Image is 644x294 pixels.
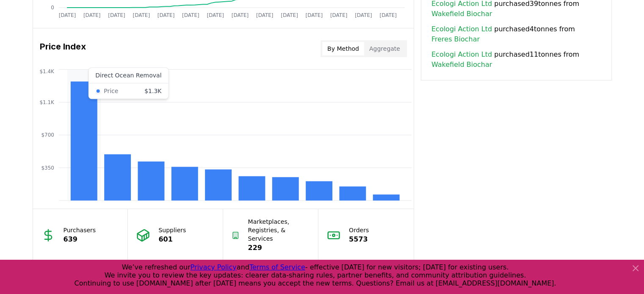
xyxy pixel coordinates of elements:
span: purchased 4 tonnes from [431,24,601,44]
button: By Method [322,42,364,55]
a: Ecologi Action Ltd [431,49,492,60]
a: Wakefield Biochar [431,9,492,19]
tspan: [DATE] [355,12,372,18]
p: 601 [158,234,186,245]
p: Orders [349,226,369,234]
tspan: [DATE] [305,12,323,18]
p: Suppliers [158,226,186,234]
p: 5573 [349,234,369,245]
tspan: $1.1K [39,99,55,105]
p: Marketplaces, Registries, & Services [248,217,310,243]
tspan: [DATE] [281,12,298,18]
tspan: [DATE] [108,12,125,18]
p: 639 [64,234,96,245]
tspan: [DATE] [379,12,397,18]
tspan: [DATE] [182,12,199,18]
tspan: [DATE] [58,12,76,18]
p: Purchasers [64,226,96,234]
tspan: $350 [41,165,54,171]
span: purchased 11 tonnes from [431,49,601,70]
tspan: [DATE] [231,12,249,18]
a: Ecologi Action Ltd [431,24,492,34]
tspan: $700 [41,132,54,138]
tspan: [DATE] [330,12,348,18]
p: 229 [248,243,310,253]
h3: Price Index [40,40,86,57]
tspan: [DATE] [256,12,274,18]
tspan: [DATE] [133,12,150,18]
tspan: $1.4K [39,68,55,74]
tspan: [DATE] [157,12,174,18]
a: Wakefield Biochar [431,60,492,70]
tspan: [DATE] [207,12,224,18]
a: Freres Biochar [431,34,480,44]
tspan: 0 [51,5,54,11]
button: Aggregate [364,42,405,55]
tspan: [DATE] [83,12,100,18]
